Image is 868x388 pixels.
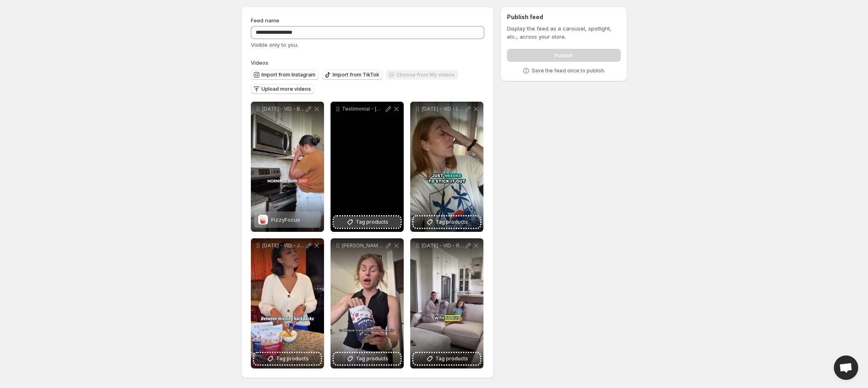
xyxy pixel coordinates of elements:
[251,17,279,24] span: Feed name
[410,238,483,368] div: [DATE] - VID - RyleeH_Testimonial Videos 1Tag products
[532,68,605,74] p: Save the feed once to publish.
[356,355,388,363] span: Tag products
[413,216,480,228] button: Tag products
[507,13,620,21] h2: Publish feed
[251,70,319,80] button: Import from Instagram
[322,70,383,80] button: Import from TikTok
[507,24,620,41] p: Display the feed as a carousel, spotlight, etc., across your store.
[261,72,315,78] span: Import from Instagram
[342,242,384,249] p: [PERSON_NAME] Video 1
[422,106,464,112] p: [DATE] - VID - LauraC Testimonial Video 1
[251,102,324,232] div: [DATE] - VID - BritaniC - Testimonial Video 1FizzyFocusFizzyFocus
[413,353,480,364] button: Tag products
[422,242,464,249] p: [DATE] - VID - RyleeH_Testimonial Videos 1
[333,72,379,78] span: Import from TikTok
[251,59,268,66] span: Videos
[334,353,400,364] button: Tag products
[251,238,324,368] div: [DATE] - VID - JazmineC_Testimonial Video 1Tag products
[834,355,858,380] a: Open chat
[262,106,305,112] p: [DATE] - VID - BritaniC - Testimonial Video 1
[276,355,309,363] span: Tag products
[261,86,311,92] span: Upload more videos
[356,218,388,226] span: Tag products
[254,353,321,364] button: Tag products
[435,218,468,226] span: Tag products
[251,41,298,48] span: Visible only to you.
[331,238,404,368] div: [PERSON_NAME] Video 1Tag products
[342,106,384,112] p: Testimonial - [DATE] - VID - The Google Doctor Spiral 1
[262,242,305,249] p: [DATE] - VID - JazmineC_Testimonial Video 1
[258,215,268,225] img: FizzyFocus
[410,102,483,232] div: [DATE] - VID - LauraC Testimonial Video 1Tag products
[271,216,300,223] span: FizzyFocus
[334,216,400,228] button: Tag products
[331,102,404,232] div: Testimonial - [DATE] - VID - The Google Doctor Spiral 1Tag products
[251,84,314,94] button: Upload more videos
[435,355,468,363] span: Tag products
